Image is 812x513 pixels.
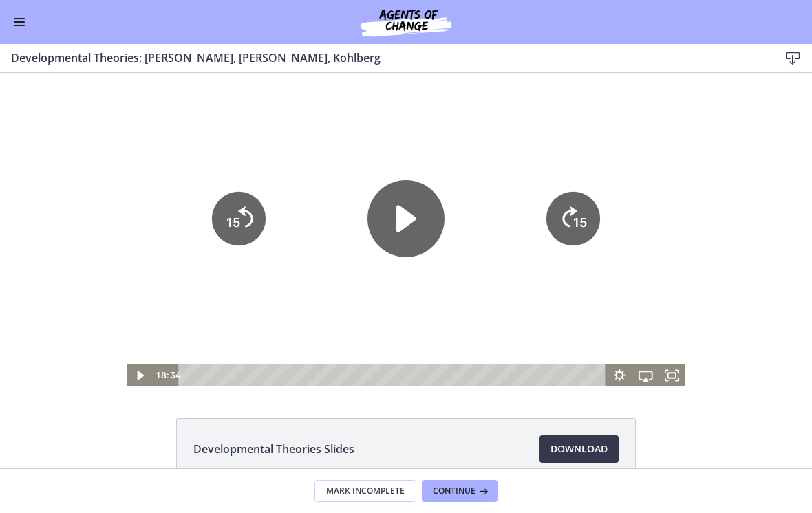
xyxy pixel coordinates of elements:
a: Download [539,435,619,463]
div: Playbar [188,292,600,314]
button: Fullscreen [659,292,685,314]
button: Enable menu [11,14,28,30]
button: Play Video [367,107,445,184]
button: Continue [422,480,498,502]
span: Continue [433,485,476,496]
button: Skip back 15 seconds [212,119,266,173]
tspan: 15 [573,142,587,157]
button: Show settings menu [606,292,632,314]
button: Skip ahead 15 seconds [546,119,600,173]
button: Mark Incomplete [314,480,416,502]
h3: Developmental Theories: [PERSON_NAME], [PERSON_NAME], Kohlberg [11,50,757,66]
span: Mark Incomplete [326,485,405,496]
button: Airplay [632,292,659,314]
tspan: 15 [226,142,240,157]
img: Agents of Change [323,6,489,39]
button: Play Video [127,292,153,314]
span: Download [551,441,608,457]
span: Developmental Theories Slides [193,441,354,457]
